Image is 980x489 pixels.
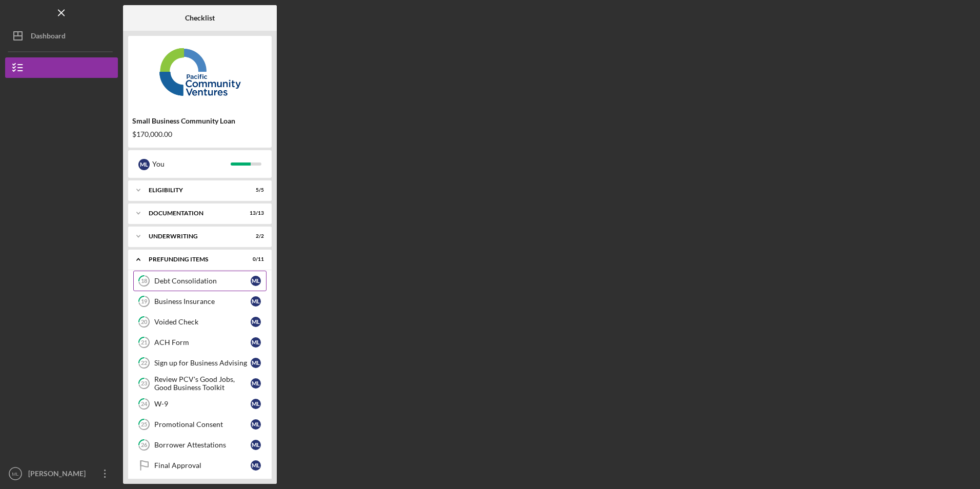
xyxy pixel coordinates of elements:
div: You [152,155,231,173]
a: 24W-9ML [133,394,267,414]
a: 23Review PCV's Good Jobs, Good Business ToolkitML [133,373,267,394]
tspan: 22 [141,360,147,366]
a: 18Debt ConsolidationML [133,271,267,291]
div: Promotional Consent [154,420,251,429]
div: M L [251,317,261,327]
tspan: 19 [141,298,148,305]
div: Voided Check [154,318,251,326]
img: Product logo [128,41,272,103]
div: M L [251,460,261,471]
a: Final ApprovalML [133,455,267,476]
div: M L [251,337,261,348]
text: ML [12,471,19,477]
a: 20Voided CheckML [133,312,267,332]
div: Dashboard [31,26,66,49]
div: Small Business Community Loan [132,117,268,125]
div: M L [251,358,261,368]
tspan: 25 [141,421,147,428]
div: M L [251,399,261,409]
tspan: 18 [141,278,147,284]
div: M L [251,296,261,307]
div: Business Insurance [154,297,251,305]
tspan: 26 [141,442,148,449]
a: 19Business InsuranceML [133,291,267,312]
div: 13 / 13 [246,210,264,216]
div: M L [138,159,150,170]
div: W-9 [154,400,251,408]
div: 5 / 5 [246,187,264,193]
div: Sign up for Business Advising [154,359,251,367]
a: 22Sign up for Business AdvisingML [133,353,267,373]
div: M L [251,378,261,389]
tspan: 23 [141,380,147,387]
tspan: 21 [141,339,147,346]
div: M L [251,419,261,430]
b: Checklist [185,14,215,22]
div: Debt Consolidation [154,277,251,285]
a: 26Borrower AttestationsML [133,435,267,455]
div: 2 / 2 [246,233,264,239]
a: 25Promotional ConsentML [133,414,267,435]
div: Final Approval [154,461,251,470]
a: 21ACH FormML [133,332,267,353]
button: ML[PERSON_NAME] [5,463,118,484]
div: M L [251,440,261,450]
div: Documentation [149,210,238,216]
div: [PERSON_NAME] [26,463,92,486]
button: Dashboard [5,26,118,46]
div: Review PCV's Good Jobs, Good Business Toolkit [154,375,251,392]
div: ACH Form [154,338,251,347]
tspan: 20 [141,319,148,325]
div: $170,000.00 [132,130,268,138]
div: Prefunding Items [149,256,238,262]
tspan: 24 [141,401,148,407]
div: Eligibility [149,187,238,193]
div: Underwriting [149,233,238,239]
div: Borrower Attestations [154,441,251,449]
div: 0 / 11 [246,256,264,262]
div: M L [251,276,261,286]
